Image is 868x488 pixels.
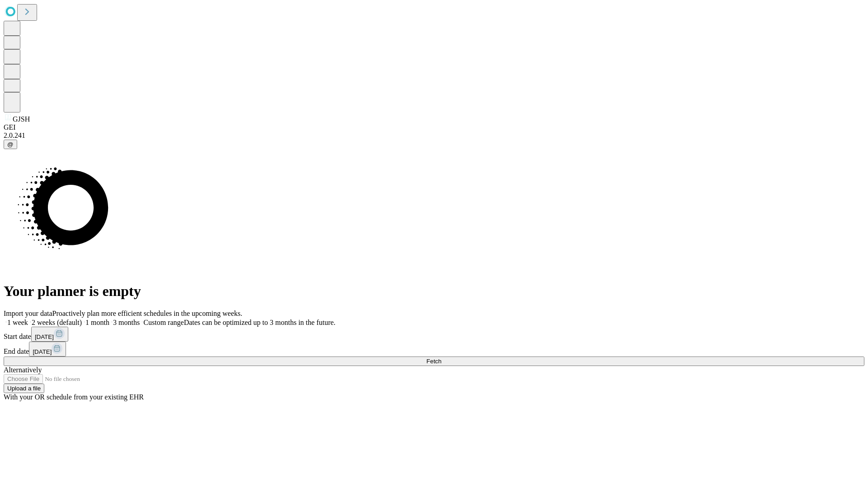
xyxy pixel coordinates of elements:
button: @ [4,140,17,149]
span: GJSH [13,115,30,123]
span: 3 months [113,319,140,326]
span: Fetch [426,358,441,365]
div: 2.0.241 [4,131,864,140]
h1: Your planner is empty [4,283,864,300]
button: [DATE] [29,342,66,357]
span: 1 week [7,319,28,326]
span: @ [7,141,14,148]
button: [DATE] [31,327,68,342]
span: Proactively plan more efficient schedules in the upcoming weeks. [52,310,242,317]
span: Alternatively [4,366,42,374]
span: 1 month [85,319,109,326]
div: Start date [4,327,864,342]
span: With your OR schedule from your existing EHR [4,393,144,401]
button: Upload a file [4,384,44,393]
button: Fetch [4,357,864,366]
span: Custom range [143,319,184,326]
span: [DATE] [33,348,52,355]
span: Dates can be optimized up to 3 months in the future. [184,319,335,326]
span: [DATE] [35,333,54,340]
div: End date [4,342,864,357]
div: GEI [4,123,864,131]
span: 2 weeks (default) [32,319,82,326]
span: Import your data [4,310,52,317]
